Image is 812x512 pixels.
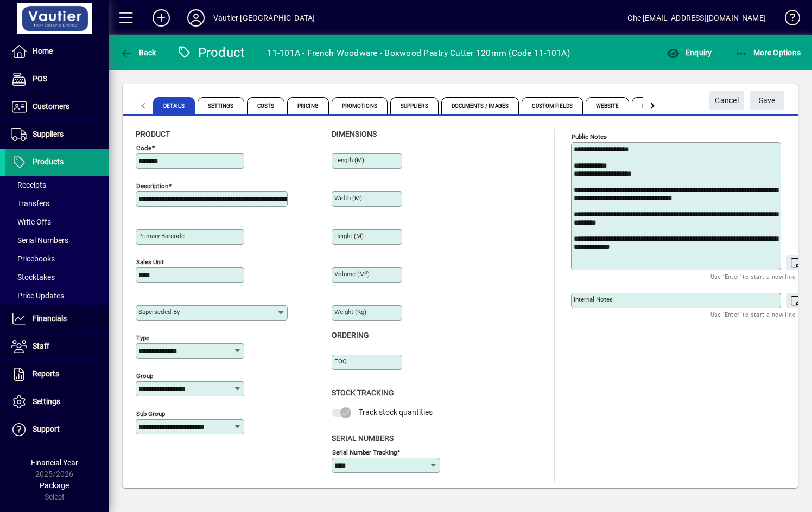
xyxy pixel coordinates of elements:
[5,66,109,93] a: POS
[334,194,362,202] mat-label: Width (m)
[33,74,47,83] span: POS
[759,96,763,105] span: S
[120,48,156,57] span: Back
[11,199,49,208] span: Transfers
[5,305,109,332] a: Financials
[732,43,804,62] button: More Options
[627,9,766,27] div: Che [EMAIL_ADDRESS][DOMAIN_NAME]
[332,97,388,114] span: Promotions
[5,268,109,286] a: Stocktakes
[33,314,67,323] span: Financials
[136,334,149,342] mat-label: Type
[5,121,109,148] a: Suppliers
[33,130,64,138] span: Suppliers
[176,44,245,61] div: Product
[715,92,739,110] span: Cancel
[11,181,46,189] span: Receipts
[359,408,433,417] span: Track stock quantities
[5,213,109,231] a: Write Offs
[334,308,366,316] mat-label: Weight (Kg)
[710,270,796,283] mat-hint: Use 'Enter' to start a new line
[5,194,109,213] a: Transfers
[586,97,630,114] span: Website
[117,43,159,62] button: Back
[574,296,613,303] mat-label: Internal Notes
[33,397,60,406] span: Settings
[267,44,570,62] div: 11-101A - French Woodware - Boxwood Pastry Cutter 120mm (Code 11-101A)
[11,217,51,226] span: Write Offs
[5,38,109,65] a: Home
[5,388,109,415] a: Settings
[5,176,109,194] a: Receipts
[33,47,53,55] span: Home
[334,232,364,240] mat-label: Height (m)
[334,156,364,164] mat-label: Length (m)
[332,331,369,340] span: Ordering
[40,481,69,490] span: Package
[136,144,151,152] mat-label: Code
[136,182,168,190] mat-label: Description
[710,308,796,321] mat-hint: Use 'Enter' to start a new line
[5,93,109,120] a: Customers
[332,130,377,138] span: Dimensions
[750,91,784,110] button: Save
[136,130,170,138] span: Product
[33,157,64,166] span: Products
[33,425,60,433] span: Support
[33,369,59,378] span: Reports
[179,8,213,28] button: Profile
[136,258,164,266] mat-label: Sales unit
[664,43,714,62] button: Enquiry
[5,231,109,249] a: Serial Numbers
[11,273,55,281] span: Stocktakes
[5,286,109,305] a: Price Updates
[138,232,185,240] mat-label: Primary barcode
[136,410,165,418] mat-label: Sub group
[332,448,397,456] mat-label: Serial Number tracking
[213,9,315,27] div: Vautier [GEOGRAPHIC_DATA]
[572,133,607,140] mat-label: Public Notes
[144,8,179,28] button: Add
[153,97,195,114] span: Details
[735,48,801,57] span: More Options
[138,308,180,316] mat-label: Superseded by
[667,48,712,57] span: Enquiry
[632,97,681,114] span: Locations
[334,357,347,365] mat-label: EOQ
[247,97,285,114] span: Costs
[522,97,582,114] span: Custom Fields
[33,342,49,350] span: Staff
[759,92,776,110] span: ave
[390,97,439,114] span: Suppliers
[31,458,78,467] span: Financial Year
[5,249,109,268] a: Pricebooks
[11,291,64,300] span: Price Updates
[334,270,370,278] mat-label: Volume (m )
[33,102,69,111] span: Customers
[136,372,153,380] mat-label: Group
[332,434,394,443] span: Serial Numbers
[777,2,798,37] a: Knowledge Base
[109,43,168,62] app-page-header-button: Back
[709,91,744,110] button: Cancel
[365,270,367,275] sup: 3
[5,416,109,443] a: Support
[332,388,394,397] span: Stock Tracking
[5,361,109,388] a: Reports
[287,97,329,114] span: Pricing
[11,254,55,263] span: Pricebooks
[5,333,109,360] a: Staff
[198,97,244,114] span: Settings
[11,236,68,245] span: Serial Numbers
[441,97,519,114] span: Documents / Images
